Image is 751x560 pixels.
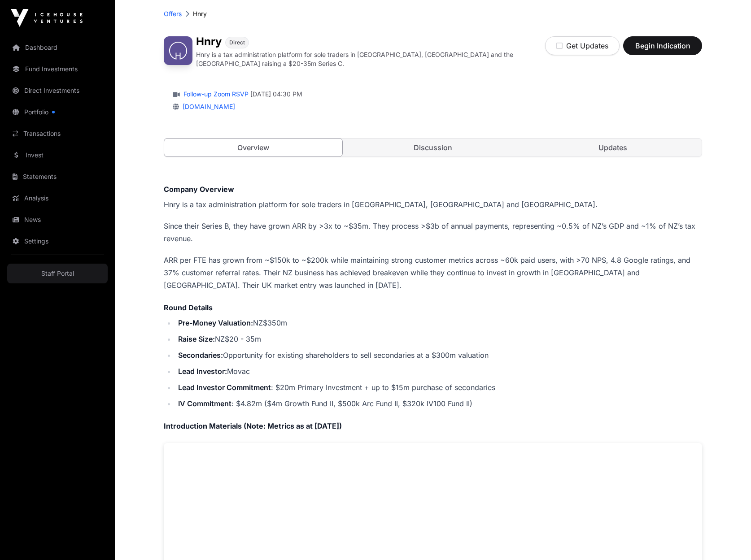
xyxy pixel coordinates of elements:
[164,421,342,430] strong: Introduction Materials (Note: Metrics as at [DATE])
[196,36,222,48] h1: Hnry
[175,349,702,361] li: Opportunity for existing shareholders to sell secondaries at a $300m valuation
[164,220,702,245] p: Since their Series B, they have grown ARR by >3x to ~$35m. They process >$3b of annual payments, ...
[7,264,108,283] a: Staff Portal
[182,90,249,99] a: Follow-up Zoom RSVP
[229,39,245,46] span: Direct
[175,317,702,329] li: NZ$350m
[175,397,702,410] li: : $4.82m ($4m Growth Fund II, $500k Arc Fund II, $320k IV100 Fund II)
[164,36,192,65] img: Hnry
[193,9,207,18] p: Hnry
[175,365,702,378] li: Movac
[164,139,702,156] nav: Tabs
[7,167,108,187] a: Statements
[7,188,108,208] a: Analysis
[164,303,213,312] strong: Round Details
[178,334,215,343] strong: Raise Size:
[178,399,231,408] strong: IV Commitment
[164,138,343,157] a: Overview
[623,45,702,54] a: Begin Indication
[524,139,702,156] a: Updates
[545,36,620,55] button: Get Updates
[164,198,702,211] p: Hnry is a tax administration platform for sole traders in [GEOGRAPHIC_DATA], [GEOGRAPHIC_DATA] an...
[164,254,702,291] p: ARR per FTE has grown from ~$150k to ~$200k while maintaining strong customer metrics across ~60k...
[7,38,108,57] a: Dashboard
[196,50,545,68] p: Hnry is a tax administration platform for sole traders in [GEOGRAPHIC_DATA], [GEOGRAPHIC_DATA] an...
[706,517,751,560] iframe: Chat Widget
[7,102,108,122] a: Portfolio
[178,367,227,376] strong: Lead Investor:
[7,210,108,230] a: News
[7,231,108,251] a: Settings
[11,9,83,27] img: Icehouse Ventures Logo
[634,40,691,51] span: Begin Indication
[7,59,108,79] a: Fund Investments
[178,351,223,360] strong: Secondaries:
[7,81,108,100] a: Direct Investments
[164,9,182,18] a: Offers
[7,145,108,165] a: Invest
[175,333,702,345] li: NZ$20 - 35m
[164,185,234,194] strong: Company Overview
[175,381,702,394] li: : $20m Primary Investment + up to $15m purchase of secondaries
[179,103,235,110] a: [DOMAIN_NAME]
[344,139,522,156] a: Discussion
[178,318,253,327] strong: Pre-Money Valuation:
[250,90,302,99] span: [DATE] 04:30 PM
[623,36,702,55] button: Begin Indication
[7,124,108,143] a: Transactions
[178,383,271,392] strong: Lead Investor Commitment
